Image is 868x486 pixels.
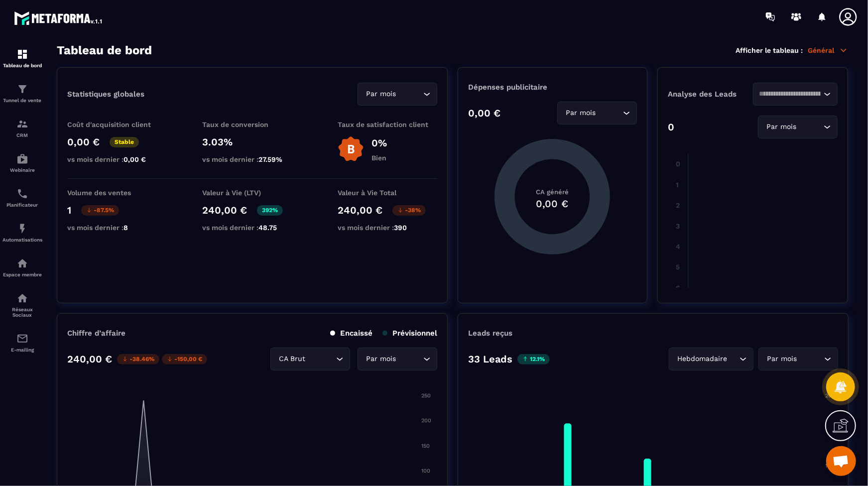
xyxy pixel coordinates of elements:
[676,222,680,230] tspan: 3
[16,188,28,200] img: scheduler
[2,167,42,173] p: Webinaire
[468,353,512,365] p: 33 Leads
[257,205,283,216] p: 392%
[14,9,104,27] img: logo
[372,137,387,149] p: 0%
[668,90,753,99] p: Analyse des Leads
[117,354,159,364] p: -38.46%
[202,189,302,197] p: Valeur à Vie (LTV)
[67,155,167,163] p: vs mois dernier :
[826,392,832,399] tspan: 20
[338,121,437,128] p: Taux de satisfaction client
[392,205,426,216] p: -38%
[67,90,144,99] p: Statistiques globales
[16,333,28,345] img: email
[2,145,42,180] a: automationsautomationsWebinaire
[2,202,42,208] p: Planificateur
[270,348,350,370] div: Search for option
[398,354,421,364] input: Search for option
[808,46,848,55] p: Général
[67,329,125,338] p: Chiffre d’affaire
[67,204,71,216] p: 1
[468,329,512,338] p: Leads reçus
[557,102,637,124] div: Search for option
[162,354,207,364] p: -150,00 €
[338,224,437,232] p: vs mois dernier :
[394,224,407,232] span: 390
[421,417,431,424] tspan: 200
[16,118,28,130] img: formation
[202,155,302,163] p: vs mois dernier :
[124,155,146,163] span: 0,00 €
[468,83,637,92] p: Dépenses publicitaire
[2,76,42,111] a: formationformationTunnel de vente
[675,354,730,364] span: Hebdomadaire
[364,89,398,100] span: Par mois
[758,116,838,138] div: Search for option
[730,354,737,364] input: Search for option
[277,354,308,364] span: CA Brut
[124,224,128,232] span: 8
[676,181,679,189] tspan: 1
[16,257,28,269] img: automations
[2,285,42,325] a: social-networksocial-networkRéseaux Sociaux
[421,468,430,475] tspan: 100
[758,348,838,370] div: Search for option
[2,347,42,353] p: E-mailing
[826,446,856,476] a: Ouvrir le chat
[2,250,42,285] a: automationsautomationsEspace membre
[2,237,42,243] p: Automatisations
[2,272,42,277] p: Espace membre
[676,201,680,209] tspan: 2
[358,83,437,106] div: Search for option
[364,354,398,364] span: Par mois
[372,154,387,162] p: Bien
[421,443,430,449] tspan: 150
[67,136,100,148] p: 0,00 €
[2,111,42,145] a: formationformationCRM
[338,204,382,216] p: 240,00 €
[468,107,500,119] p: 0,00 €
[202,121,302,128] p: Taux de conversion
[258,224,277,232] span: 48.75
[2,41,42,76] a: formationformationTableau de bord
[799,121,821,132] input: Search for option
[67,224,167,232] p: vs mois dernier :
[2,98,42,103] p: Tunnel de vente
[338,136,364,162] img: b-badge-o.b3b20ee6.svg
[308,354,334,364] input: Search for option
[668,121,674,133] p: 0
[202,204,247,216] p: 240,00 €
[358,348,437,370] div: Search for option
[564,108,598,119] span: Par mois
[753,83,838,106] div: Search for option
[57,43,152,57] h3: Tableau de bord
[765,354,799,364] span: Par mois
[382,329,437,338] p: Prévisionnel
[338,189,437,197] p: Valeur à Vie Total
[669,348,753,370] div: Search for option
[2,132,42,138] p: CRM
[799,354,822,364] input: Search for option
[330,329,372,338] p: Encaissé
[676,160,680,168] tspan: 0
[2,180,42,215] a: schedulerschedulerPlanificateur
[2,215,42,250] a: automationsautomationsAutomatisations
[258,155,282,163] span: 27.59%
[16,223,28,235] img: automations
[676,243,680,250] tspan: 4
[110,137,139,147] p: Stable
[202,136,302,148] p: 3.03%
[517,354,550,364] p: 12.1%
[2,63,42,68] p: Tableau de bord
[736,46,803,54] p: Afficher le tableau :
[764,121,799,132] span: Par mois
[826,463,831,469] tspan: 10
[67,189,167,197] p: Volume des ventes
[67,121,167,128] p: Coût d'acquisition client
[2,307,42,318] p: Réseaux Sociaux
[421,392,431,399] tspan: 250
[676,284,680,292] tspan: 6
[598,108,620,119] input: Search for option
[16,153,28,165] img: automations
